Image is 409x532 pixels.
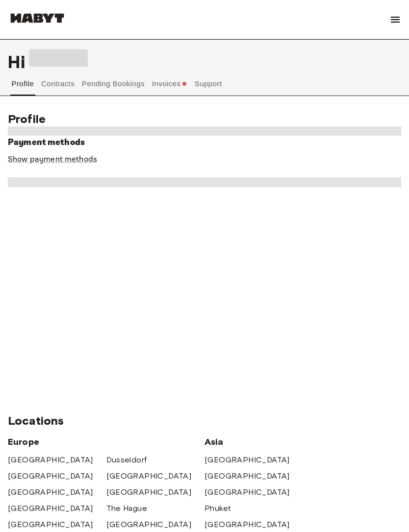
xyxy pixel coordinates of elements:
[151,72,188,107] button: Invoices
[106,519,192,531] a: [GEOGRAPHIC_DATA]
[204,454,290,466] a: [GEOGRAPHIC_DATA]
[106,454,147,466] a: Dusseldorf
[204,470,290,482] a: [GEOGRAPHIC_DATA]
[204,519,290,531] a: [GEOGRAPHIC_DATA]
[8,413,401,428] span: Locations
[8,486,93,498] a: [GEOGRAPHIC_DATA]
[8,51,29,72] span: Hi
[8,72,401,107] div: user profile tabs
[106,486,192,498] a: [GEOGRAPHIC_DATA]
[8,154,97,165] a: Show payment methods
[8,503,93,514] a: [GEOGRAPHIC_DATA]
[8,436,204,448] span: Europe
[204,436,303,448] span: Asia
[8,136,401,149] h6: Payment methods
[204,486,290,498] a: [GEOGRAPHIC_DATA]
[8,112,46,126] span: Profile
[8,519,93,531] a: [GEOGRAPHIC_DATA]
[204,503,231,514] a: Phuket
[8,13,67,23] img: Habyt
[193,72,223,96] button: Support
[40,72,76,96] button: Contracts
[106,503,148,514] a: The Hague
[81,72,146,96] button: Pending Bookings
[8,470,93,482] a: [GEOGRAPHIC_DATA]
[10,72,35,96] button: Profile
[106,470,192,482] a: [GEOGRAPHIC_DATA]
[8,454,93,466] a: [GEOGRAPHIC_DATA]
